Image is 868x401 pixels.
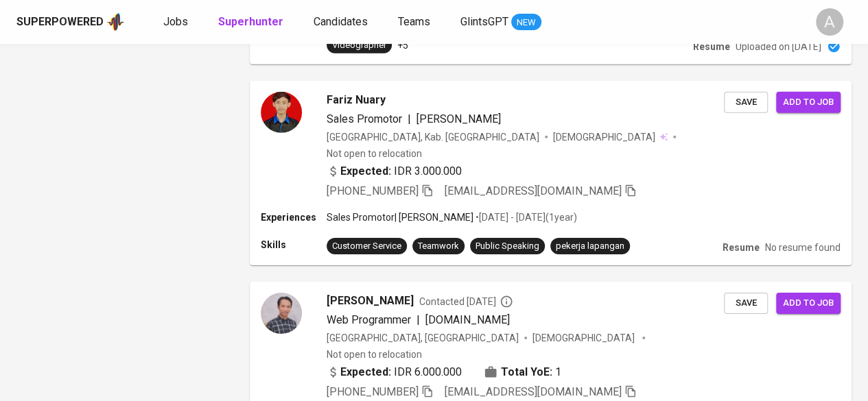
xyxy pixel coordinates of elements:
span: Jobs [163,15,188,28]
div: [GEOGRAPHIC_DATA], Kab. [GEOGRAPHIC_DATA] [327,130,539,144]
span: Web Programmer [327,313,411,326]
p: Resume [723,241,760,254]
div: pekerja lapangan [556,240,624,253]
a: Fariz NuarySales Promotor|[PERSON_NAME][GEOGRAPHIC_DATA], Kab. [GEOGRAPHIC_DATA][DEMOGRAPHIC_DATA... [250,81,852,265]
span: Save [731,295,761,311]
div: IDR 6.000.000 [327,364,462,380]
button: Save [724,92,768,113]
p: Experiences [261,210,327,224]
span: 1 [555,364,561,380]
span: [DEMOGRAPHIC_DATA] [553,130,657,144]
span: [EMAIL_ADDRESS][DOMAIN_NAME] [445,385,622,398]
span: Candidates [314,15,368,28]
button: Add to job [776,293,841,314]
span: [PERSON_NAME] [327,293,414,309]
span: [PHONE_NUMBER] [327,184,419,197]
div: Videographer [332,39,386,52]
p: No resume found [765,241,841,254]
span: Add to job [783,95,834,110]
p: Resume [693,40,730,53]
span: Teams [398,15,430,28]
div: IDR 3.000.000 [327,163,462,180]
span: | [408,111,411,127]
span: [PHONE_NUMBER] [327,385,419,398]
a: Jobs [163,14,191,31]
span: [DEMOGRAPHIC_DATA] [532,331,637,345]
p: Uploaded on [DATE] [736,40,821,53]
a: Teams [398,14,433,31]
span: [PERSON_NAME] [417,112,501,125]
div: Teamwork [418,240,459,253]
span: [EMAIL_ADDRESS][DOMAIN_NAME] [445,184,622,197]
img: 08f52419-14ad-4f89-8319-dfb5a0fb91eb.jpg [261,92,302,133]
span: Save [731,95,761,110]
button: Add to job [776,92,841,113]
a: Candidates [314,14,371,31]
a: Superhunter [218,14,286,31]
img: app logo [106,12,125,32]
p: Not open to relocation [327,147,422,160]
div: Customer Service [332,240,401,253]
span: GlintsGPT [460,15,508,28]
div: Public Speaking [476,240,539,253]
p: Sales Promotor | [PERSON_NAME] [327,210,473,224]
div: A [816,8,843,36]
p: Not open to relocation [327,348,422,361]
svg: By Batam recruiter [500,295,513,308]
button: Save [724,293,768,314]
b: Expected: [340,163,391,180]
span: Contacted [DATE] [419,295,513,308]
span: | [417,312,420,328]
b: Expected: [340,364,391,380]
span: Fariz Nuary [327,92,386,108]
a: GlintsGPT NEW [460,14,541,31]
img: aa93047a65b64c6ecdb131396a5b314b.jpg [261,293,302,334]
a: Superpoweredapp logo [16,12,125,32]
b: Total YoE: [501,364,552,380]
p: • [DATE] - [DATE] ( 1 year ) [473,210,577,224]
div: [GEOGRAPHIC_DATA], [GEOGRAPHIC_DATA] [327,331,519,345]
span: NEW [511,16,541,29]
div: Superpowered [16,14,104,30]
p: Skills [261,238,327,252]
span: Sales Promotor [327,112,402,125]
b: Superhunter [218,15,283,28]
p: +5 [397,38,408,52]
span: Add to job [783,295,834,311]
span: [DOMAIN_NAME] [425,313,510,326]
